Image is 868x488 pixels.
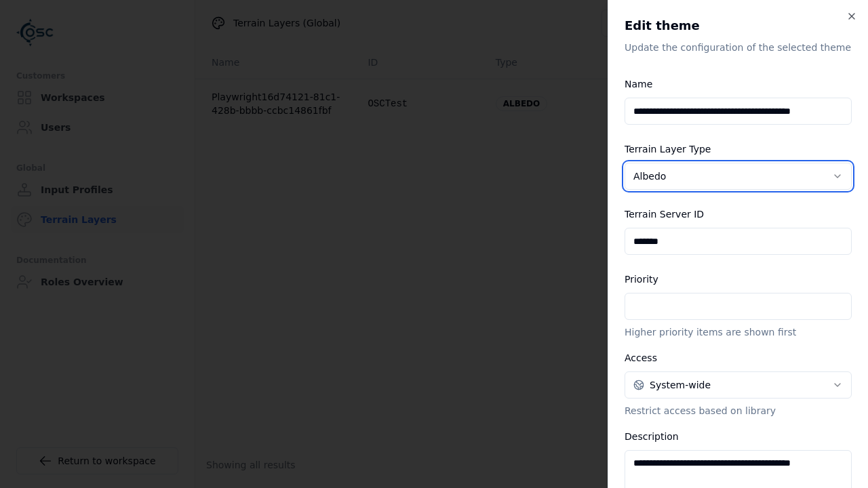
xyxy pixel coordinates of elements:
[625,16,852,35] h2: Edit theme
[625,144,711,155] label: Terrain Layer Type
[625,274,658,285] label: Priority
[625,431,679,442] label: Description
[625,325,852,339] p: Higher priority items are shown first
[625,79,652,89] label: Name
[625,41,852,54] p: Update the configuration of the selected theme
[625,352,657,363] label: Access
[625,404,852,418] p: Restrict access based on library
[625,209,704,220] label: Terrain Server ID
